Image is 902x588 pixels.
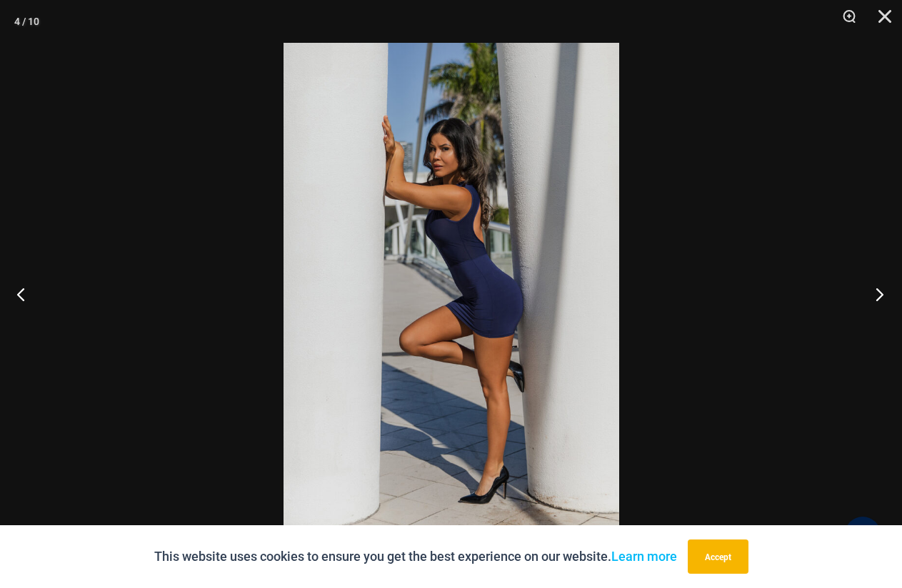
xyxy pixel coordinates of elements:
[611,549,677,564] a: Learn more
[284,43,619,545] img: Desire Me Navy 5192 Dress 04
[848,258,902,330] button: Next
[14,11,39,32] div: 4 / 10
[688,539,748,574] button: Accept
[154,546,677,567] p: This website uses cookies to ensure you get the best experience on our website.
